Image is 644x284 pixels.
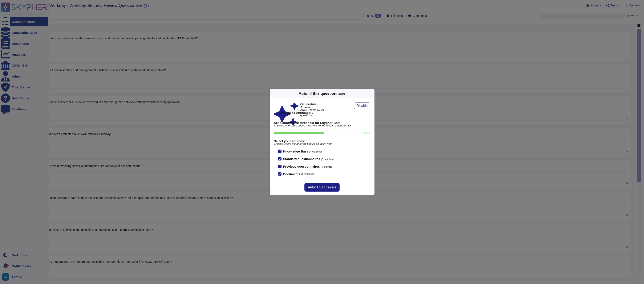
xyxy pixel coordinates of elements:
b: Previous questionnaires [283,165,320,168]
span: (0 matches) [301,173,314,175]
span: (4 matches) [309,150,322,153]
label: 80 % [364,132,370,135]
b: Set a confidence threshold for Skypher Bot: [274,121,370,124]
span: Choose where the answers should be taken from [274,143,370,145]
b: Select your sources: [274,139,370,143]
button: Autofill 13 answers [304,183,339,192]
b: Generation Sources : [279,111,306,114]
b: Documents [283,172,300,176]
span: Answers with score above threshold will be filled in automatically [274,124,370,127]
span: (0 matches) [321,158,333,160]
b: Standard questionnaires [283,157,320,161]
b: Generative Answer [300,103,325,109]
button: Disable [354,103,370,109]
div: Autofill this questionnaire [299,91,345,96]
span: Allow Generative AI to autofill 9 questions [300,109,325,117]
span: (0 matches) [321,166,333,168]
span: Disable [356,104,368,108]
b: Knowledge Base [283,150,308,153]
span: Autofill 13 answers [308,186,336,189]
